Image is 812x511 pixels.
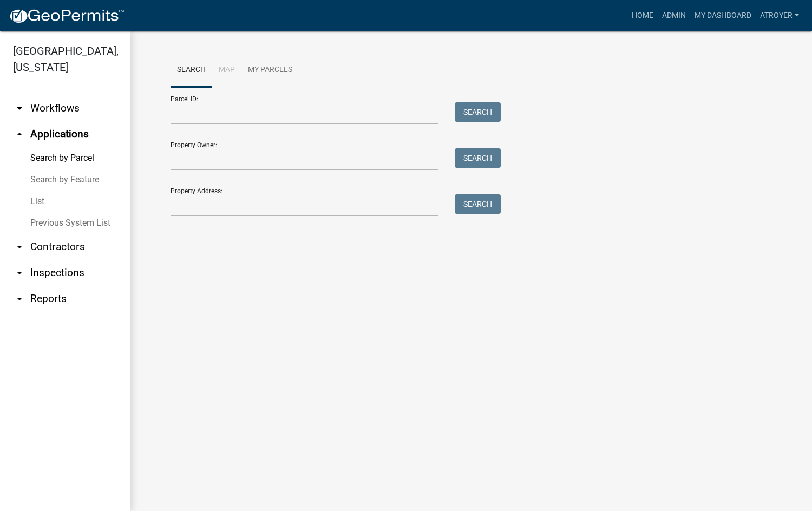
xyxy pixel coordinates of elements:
[455,148,501,168] button: Search
[13,240,26,253] i: arrow_drop_down
[13,266,26,279] i: arrow_drop_down
[13,102,26,115] i: arrow_drop_down
[690,5,756,26] a: My Dashboard
[658,5,690,26] a: Admin
[756,5,803,26] a: atroyer
[627,5,658,26] a: Home
[241,53,299,88] a: My Parcels
[455,102,501,122] button: Search
[171,53,212,88] a: Search
[455,194,501,214] button: Search
[13,292,26,305] i: arrow_drop_down
[13,128,26,141] i: arrow_drop_up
